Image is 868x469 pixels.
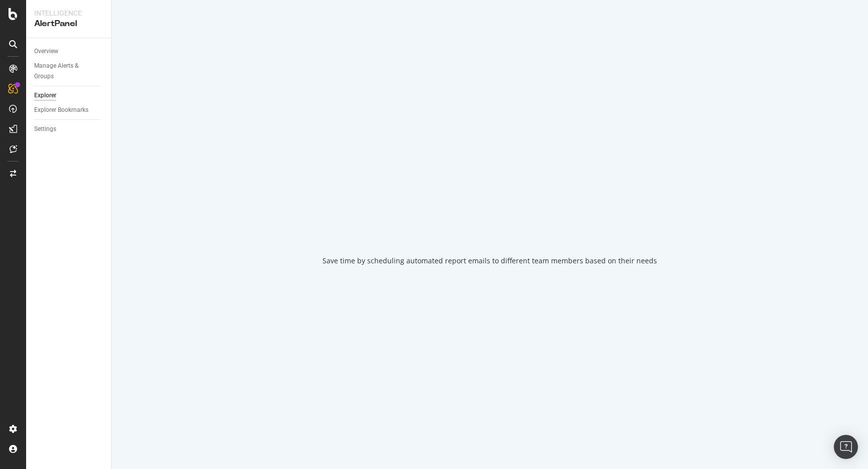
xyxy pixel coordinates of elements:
[834,435,858,459] div: Open Intercom Messenger
[34,8,103,18] div: Intelligence
[34,124,56,134] div: Settings
[34,124,104,134] a: Settings
[34,105,88,115] div: Explorer Bookmarks
[34,46,58,57] div: Overview
[34,46,104,57] a: Overview
[34,105,104,115] a: Explorer Bookmarks
[454,204,526,240] div: animation
[34,61,94,82] div: Manage Alerts & Groups
[322,256,657,266] div: Save time by scheduling automated report emails to different team members based on their needs
[34,61,104,82] a: Manage Alerts & Groups
[34,90,104,101] a: Explorer
[34,18,103,30] div: AlertPanel
[34,90,56,101] div: Explorer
